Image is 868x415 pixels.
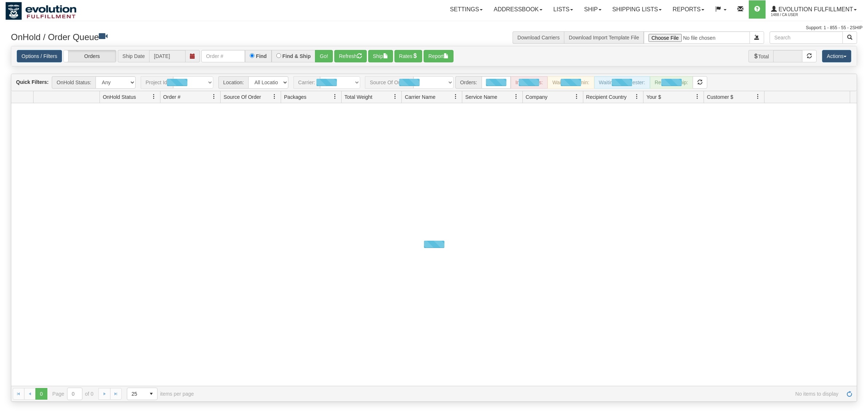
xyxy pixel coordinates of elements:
span: Company [526,93,548,101]
div: New: [482,76,511,89]
a: Shipping lists [607,0,667,19]
span: Recipient Country [586,93,627,101]
a: Recipient Country filter column settings [631,90,643,103]
div: In Progress: [511,76,548,89]
a: Refresh [844,388,855,400]
span: Packages [284,93,306,101]
div: Waiting - Requester: [594,76,650,89]
a: Packages filter column settings [329,90,341,103]
a: Carrier Name filter column settings [449,90,462,103]
div: Waiting - Admin: [548,76,594,89]
span: Orders: [455,76,482,89]
div: Ready to Ship: [650,76,693,89]
a: Lists [548,0,579,19]
label: Find & Ship [283,54,311,59]
span: OnHold Status [103,93,136,101]
a: Your $ filter column settings [691,90,704,103]
input: Import [644,31,750,44]
a: Order # filter column settings [208,90,220,103]
span: items per page [127,388,194,400]
a: Customer $ filter column settings [752,90,764,103]
div: grid toolbar [11,74,857,91]
span: select [145,388,157,400]
span: Ship Date [118,50,149,62]
h3: OnHold / Order Queue [11,31,429,42]
span: Page sizes drop down [127,388,157,400]
a: Service Name filter column settings [510,90,522,103]
span: OnHold Status: [52,76,96,89]
span: Order # [163,93,180,101]
label: Orders [64,50,116,62]
a: Download Import Template File [569,35,639,40]
a: Settings [444,0,488,19]
button: Actions [822,50,851,62]
label: Find [256,54,267,59]
span: 1488 / CA User [771,11,826,19]
a: Company filter column settings [571,90,583,103]
button: Refresh [334,50,367,62]
a: Download Carriers [517,35,560,40]
a: Ship [579,0,607,19]
a: Reports [667,0,710,19]
span: Source Of Order [223,93,261,101]
button: Search [842,31,857,44]
span: Customer $ [707,93,733,101]
span: Carrier Name [405,93,435,101]
button: Rates [394,50,423,62]
a: Total Weight filter column settings [389,90,401,103]
button: Report [424,50,454,62]
button: Ship [368,50,393,62]
span: Your $ [646,93,661,101]
a: Options / Filters [17,50,62,62]
a: Evolution Fulfillment 1488 / CA User [766,0,862,19]
span: Page of 0 [52,388,94,400]
img: logo1488.jpg [5,2,77,20]
span: Service Name [465,93,497,101]
span: Total [748,50,774,62]
a: OnHold Status filter column settings [148,90,160,103]
input: Order # [201,50,245,62]
span: Evolution Fulfillment [777,6,853,12]
a: Addressbook [488,0,548,19]
div: Support: 1 - 855 - 55 - 2SHIP [5,25,863,31]
button: Go! [315,50,333,62]
span: Location: [218,76,248,89]
a: Source Of Order filter column settings [268,90,281,103]
span: Page 0 [35,388,47,400]
span: Total Weight [345,93,373,101]
label: Quick Filters: [16,78,48,86]
span: 25 [132,390,141,397]
input: Search [770,31,843,44]
span: No items to display [204,391,838,397]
